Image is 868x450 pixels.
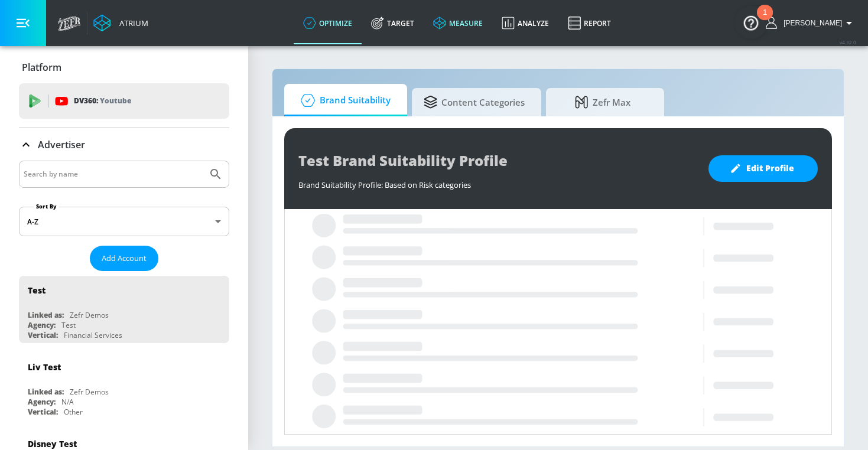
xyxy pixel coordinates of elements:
p: Advertiser [38,138,85,151]
div: Linked as: [28,310,64,320]
div: Zefr Demos [70,387,109,397]
div: Atrium [115,18,148,28]
button: Add Account [90,246,158,271]
div: Advertiser [19,128,229,161]
span: Add Account [102,252,147,265]
a: Report [558,2,620,44]
div: Platform [19,51,229,84]
div: Vertical: [28,330,58,340]
p: DV360: [74,94,131,107]
div: Liv TestLinked as:Zefr DemosAgency:N/AVertical:Other [19,353,229,420]
span: login as: eleanor.kearney@zefr.com [779,19,842,27]
div: Disney Test [28,438,77,449]
div: 1 [763,12,767,28]
div: N/A [61,397,74,407]
div: DV360: Youtube [19,83,229,119]
div: Linked as: [28,387,64,397]
span: v 4.32.0 [840,39,856,45]
div: TestLinked as:Zefr DemosAgency:TestVertical:Financial Services [19,276,229,343]
button: [PERSON_NAME] [766,16,856,30]
span: Content Categories [424,88,525,116]
button: Edit Profile [708,155,818,182]
button: Open Resource Center, 1 new notification [734,6,768,39]
span: Edit Profile [732,161,794,176]
p: Youtube [100,94,131,107]
span: Zefr Max [558,88,648,116]
div: Liv Test [28,361,61,373]
div: Test [61,320,76,330]
a: optimize [294,2,362,44]
a: Atrium [93,14,148,32]
div: Financial Services [64,330,122,340]
div: Test [28,285,45,296]
a: Analyze [492,2,558,44]
a: Target [362,2,424,44]
div: Vertical: [28,407,58,417]
div: Brand Suitability Profile: Based on Risk categories [298,174,697,190]
div: Agency: [28,397,56,407]
div: Agency: [28,320,56,330]
div: A-Z [19,207,229,236]
label: Sort By [34,203,59,210]
p: Platform [22,61,61,74]
a: measure [424,2,492,44]
div: Zefr Demos [70,310,109,320]
div: Other [64,407,83,417]
span: Brand Suitability [296,86,391,115]
input: Search by name [24,167,203,182]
